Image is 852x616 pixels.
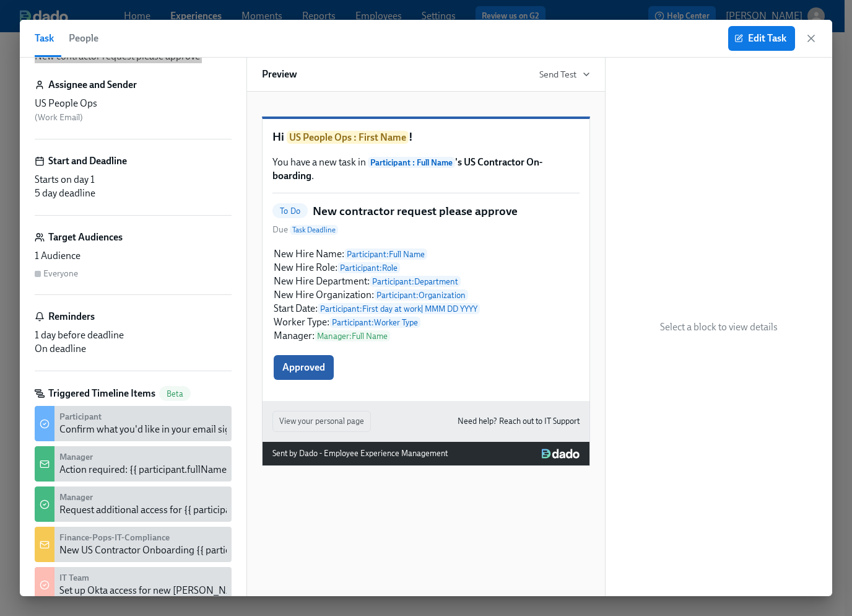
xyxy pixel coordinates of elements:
[272,156,580,183] p: You have a new task in .
[279,415,364,428] span: View your personal page
[35,112,83,123] span: ( Work Email )
[35,97,232,110] div: US People Ops
[262,68,297,81] h6: Preview
[35,342,232,356] div: On deadline
[290,225,338,235] span: Task Deadline
[48,310,95,323] h6: Reminders
[59,423,258,436] div: Confirm what you'd like in your email signature
[606,58,832,596] div: Select a block to view details
[542,449,580,459] img: Dado
[59,463,295,477] div: Action required: {{ participant.fullName }}'s onboarding
[458,415,580,428] a: Need help? Reach out to IT Support
[272,246,580,344] div: New Hire Name:Participant:Full Name New Hire Role:Participant:Role New Hire Department:Participan...
[368,157,455,168] span: Participant : Full Name
[48,154,127,168] h6: Start and Deadline
[287,131,409,144] span: US People Ops : First Name
[159,389,191,398] span: Beta
[59,584,578,597] div: Set up Okta access for new [PERSON_NAME] {{ participant.fullName }} (start date {{ participant.st...
[59,411,102,422] strong: Participant
[59,503,293,517] div: Request additional access for {{ participant.firstName }}
[35,486,232,522] div: ManagerRequest additional access for {{ participant.firstName }}
[43,268,78,279] div: Everyone
[35,173,232,187] div: Starts on day 1
[48,387,155,400] h6: Triggered Timeline Items
[272,411,371,432] button: View your personal page
[35,30,54,47] span: Task
[48,231,123,244] h6: Target Audiences
[539,68,590,81] button: Send Test
[59,573,89,583] strong: IT Team
[35,249,232,263] div: 1 Audience
[48,78,137,92] h6: Assignee and Sender
[272,447,448,460] div: Sent by Dado - Employee Experience Management
[59,452,93,462] strong: Manager
[272,354,580,381] div: Approved
[69,30,98,47] span: People
[728,26,795,51] button: Edit Task
[272,156,542,182] strong: 's US Contractor On-boarding
[59,492,93,503] strong: Manager
[59,532,170,543] strong: Finance-Pops-IT-Compliance
[35,527,232,562] div: Finance-Pops-IT-ComplianceNew US Contractor Onboarding {{ participant.fullName }} {{ participant....
[35,406,232,441] div: ParticipantConfirm what you'd like in your email signature
[35,328,232,342] div: 1 day before deadline
[59,543,482,557] div: New US Contractor Onboarding {{ participant.fullName }} {{ participant.startDate | MMM DD YYYY }}
[35,446,232,482] div: ManagerAction required: {{ participant.fullName }}'s onboarding
[35,187,95,199] span: 5 day deadline
[272,206,308,216] span: To Do
[35,567,232,602] div: IT TeamSet up Okta access for new [PERSON_NAME] {{ participant.fullName }} (start date {{ partici...
[737,32,786,45] span: Edit Task
[313,203,518,219] h5: New contractor request please approve
[272,224,338,236] span: Due
[272,129,580,146] h1: Hi !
